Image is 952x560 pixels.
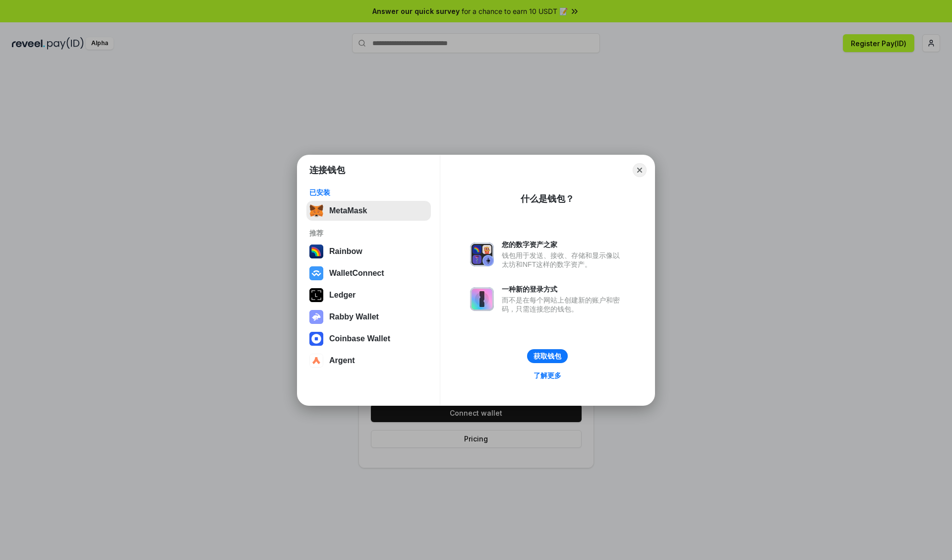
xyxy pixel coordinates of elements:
[521,193,574,205] div: 什么是钱包？
[309,266,323,280] img: svg+xml,%3Csvg%20width%3D%2228%22%20height%3D%2228%22%20viewBox%3D%220%200%2028%2028%22%20fill%3D...
[306,201,431,221] button: MetaMask
[309,188,428,197] div: 已安装
[470,243,494,266] img: svg+xml,%3Csvg%20xmlns%3D%22http%3A%2F%2Fwww.w3.org%2F2000%2Fsvg%22%20fill%3D%22none%22%20viewBox...
[329,269,384,278] div: WalletConnect
[306,351,431,371] button: Argent
[309,164,345,176] h1: 连接钱包
[534,352,561,361] div: 获取钱包
[309,310,323,324] img: svg+xml,%3Csvg%20xmlns%3D%22http%3A%2F%2Fwww.w3.org%2F2000%2Fsvg%22%20fill%3D%22none%22%20viewBox...
[306,307,431,327] button: Rabby Wallet
[329,247,362,256] div: Rainbow
[502,240,625,249] div: 您的数字资产之家
[534,371,561,380] div: 了解更多
[329,206,367,215] div: MetaMask
[309,288,323,302] img: svg+xml,%3Csvg%20xmlns%3D%22http%3A%2F%2Fwww.w3.org%2F2000%2Fsvg%22%20width%3D%2228%22%20height%3...
[329,312,379,321] div: Rabby Wallet
[309,332,323,346] img: svg+xml,%3Csvg%20width%3D%2228%22%20height%3D%2228%22%20viewBox%3D%220%200%2028%2028%22%20fill%3D...
[329,356,355,365] div: Argent
[633,163,647,177] button: Close
[527,349,568,363] button: 获取钱包
[306,263,431,283] button: WalletConnect
[309,354,323,368] img: svg+xml,%3Csvg%20width%3D%2228%22%20height%3D%2228%22%20viewBox%3D%220%200%2028%2028%22%20fill%3D...
[528,369,567,382] a: 了解更多
[470,287,494,311] img: svg+xml,%3Csvg%20xmlns%3D%22http%3A%2F%2Fwww.w3.org%2F2000%2Fsvg%22%20fill%3D%22none%22%20viewBox...
[306,242,431,261] button: Rainbow
[306,285,431,305] button: Ledger
[309,229,428,238] div: 推荐
[306,329,431,349] button: Coinbase Wallet
[329,334,390,343] div: Coinbase Wallet
[329,291,356,300] div: Ledger
[309,245,323,258] img: svg+xml,%3Csvg%20width%3D%22120%22%20height%3D%22120%22%20viewBox%3D%220%200%20120%20120%22%20fil...
[502,285,625,294] div: 一种新的登录方式
[502,251,625,269] div: 钱包用于发送、接收、存储和显示像以太坊和NFT这样的数字资产。
[309,204,323,218] img: svg+xml,%3Csvg%20fill%3D%22none%22%20height%3D%2233%22%20viewBox%3D%220%200%2035%2033%22%20width%...
[502,296,625,313] div: 而不是在每个网站上创建新的账户和密码，只需连接您的钱包。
